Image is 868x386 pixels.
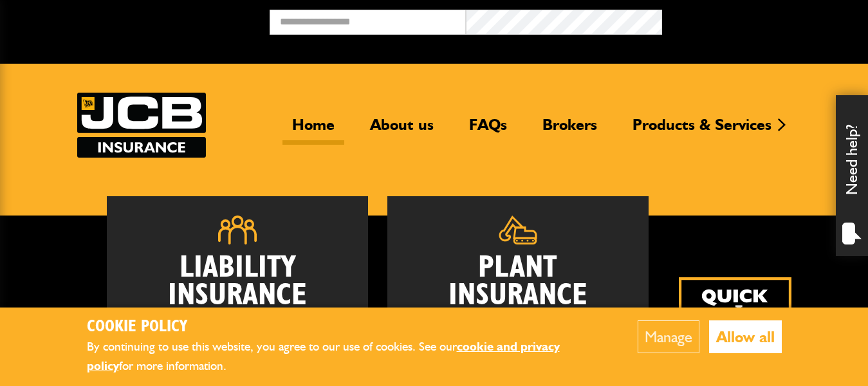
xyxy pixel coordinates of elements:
button: Broker Login [662,10,858,30]
a: JCB Insurance Services [77,93,206,158]
img: JCB Insurance Services logo [77,93,206,158]
a: About us [360,115,443,145]
a: cookie and privacy policy [87,339,560,374]
h2: Liability Insurance [126,254,349,317]
h2: Cookie Policy [87,317,598,337]
a: Products & Services [623,115,781,145]
h2: Plant Insurance [407,254,629,309]
button: Manage [638,320,699,353]
div: Need help? [836,95,868,256]
button: Allow all [709,320,782,353]
a: Home [282,115,344,145]
a: Brokers [533,115,607,145]
p: By continuing to use this website, you agree to our use of cookies. See our for more information. [87,337,598,376]
a: FAQs [459,115,517,145]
